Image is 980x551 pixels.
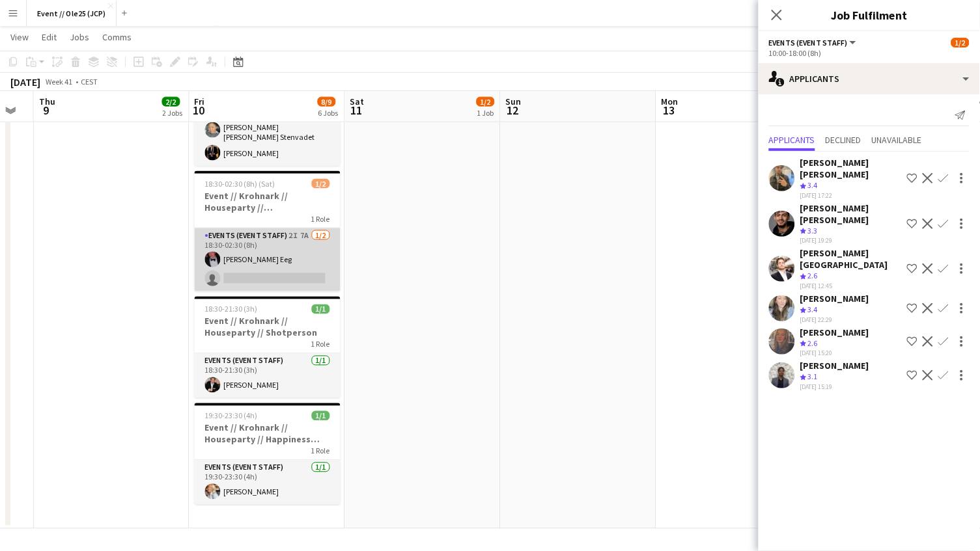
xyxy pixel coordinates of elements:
span: 3.3 [808,226,818,235]
button: Event // Ole25 (JCP) [27,1,117,26]
a: Edit [36,29,62,46]
span: Applicants [769,135,815,144]
span: Mon [662,96,679,107]
a: Comms [97,29,137,46]
div: [DATE] [10,75,40,88]
div: [DATE] 12:45 [800,282,902,290]
span: 1/2 [312,179,330,189]
span: 3.4 [808,304,818,314]
app-card-role: Events (Event Staff)1/118:30-21:30 (3h)[PERSON_NAME] [195,354,341,398]
span: 18:30-21:30 (3h) [205,304,258,314]
a: Jobs [64,29,94,46]
h3: Job Fulfilment [759,7,980,23]
span: 10 [193,103,205,118]
span: Thu [39,96,55,107]
app-job-card: 18:30-21:30 (3h)1/1Event // Krohnark // Houseparty // Shotperson1 RoleEvents (Event Staff)1/118:3... [195,297,341,398]
div: [PERSON_NAME] [800,327,869,338]
a: View [5,29,34,46]
span: Jobs [70,31,89,43]
app-card-role: Events (Event Staff)2/218:30-02:30 (8h)[PERSON_NAME] [PERSON_NAME] Stenvadet[PERSON_NAME] [195,99,341,166]
span: Edit [42,31,57,43]
span: View [10,31,29,43]
span: 1 Role [311,340,330,349]
div: [PERSON_NAME] [PERSON_NAME] [800,157,902,180]
app-job-card: 19:30-23:30 (4h)1/1Event // Krohnark // Houseparty // Happiness nurse1 RoleEvents (Event Staff)1/... [195,403,341,505]
span: 1 Role [311,446,330,456]
span: 3.4 [808,180,818,190]
span: 1/1 [312,411,330,421]
div: Applicants [759,63,980,94]
div: 10:00-18:00 (8h) [769,48,970,58]
span: 18:30-02:30 (8h) (Sat) [205,179,275,189]
div: [DATE] 17:22 [800,191,902,200]
h3: Event // Krohnark // Houseparty // Shotperson [195,316,341,339]
span: Unavailable [872,135,922,144]
span: 3.1 [808,371,818,381]
span: 19:30-23:30 (4h) [205,411,258,421]
div: [DATE] 19:29 [800,236,902,245]
span: 1/2 [477,97,495,107]
app-card-role: Events (Event Staff)1/119:30-23:30 (4h)[PERSON_NAME] [195,461,341,505]
span: Sun [506,96,522,107]
span: 9 [37,103,55,118]
span: 13 [660,103,679,118]
div: [DATE] 15:20 [800,349,869,357]
span: Sat [350,96,365,107]
div: [PERSON_NAME] [800,293,869,304]
div: [PERSON_NAME] [800,360,869,371]
button: Events (Event Staff) [769,38,858,47]
span: 2.6 [808,338,818,348]
div: 1 Job [477,108,494,118]
span: 8/9 [318,97,336,107]
h3: Event // Krohnark // Houseparty // [GEOGRAPHIC_DATA] [195,190,341,213]
div: [PERSON_NAME][GEOGRAPHIC_DATA] [800,247,902,271]
div: [DATE] 22:29 [800,316,869,324]
span: Week 41 [43,77,76,87]
span: 12 [504,103,522,118]
app-card-role: Events (Event Staff)2I7A1/218:30-02:30 (8h)[PERSON_NAME] Eeg [195,228,341,291]
app-job-card: 18:30-02:30 (8h) (Sat)1/2Event // Krohnark // Houseparty // [GEOGRAPHIC_DATA]1 RoleEvents (Event ... [195,171,341,291]
span: 1/2 [951,38,970,47]
span: 1/1 [312,304,330,314]
div: CEST [81,77,98,87]
span: 2/2 [162,97,180,107]
span: Events (Event Staff) [769,38,848,47]
div: 6 Jobs [318,108,339,118]
span: 11 [348,103,365,118]
div: 2 Jobs [163,108,183,118]
div: [DATE] 15:19 [800,383,869,391]
h3: Event // Krohnark // Houseparty // Happiness nurse [195,422,341,446]
div: [PERSON_NAME] [PERSON_NAME] [800,202,902,226]
span: Declined [826,135,861,144]
span: Fri [195,96,205,107]
span: 1 Role [311,214,330,224]
span: Comms [102,31,132,43]
span: 2.6 [808,271,818,280]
